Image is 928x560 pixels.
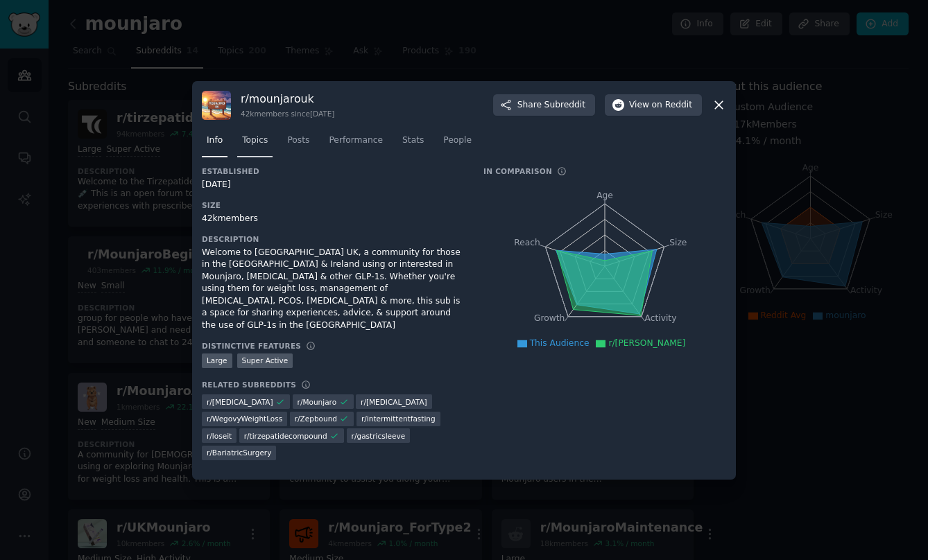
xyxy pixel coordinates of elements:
span: Performance [329,134,383,147]
span: People [443,134,472,147]
div: Super Active [237,353,293,368]
span: r/ gastricsleeve [352,431,406,441]
div: Large [202,353,232,368]
h3: Established [202,166,464,176]
span: Share [517,99,585,112]
tspan: Age [596,191,613,200]
h3: In Comparison [483,166,552,176]
tspan: Growth [534,313,565,323]
tspan: Reach [514,237,540,247]
div: [DATE] [202,179,464,191]
tspan: Size [669,237,687,247]
span: r/ intermittentfasting [361,414,436,423]
span: r/ [MEDICAL_DATA] [207,397,273,407]
span: r/ loseit [207,431,232,441]
a: Posts [282,130,314,158]
a: Stats [397,130,429,158]
span: Subreddit [544,99,585,112]
h3: Size [202,200,464,210]
h3: r/ mounjarouk [241,91,334,106]
tspan: Activity [645,313,677,323]
h3: Description [202,234,464,244]
div: 42k members since [DATE] [241,109,334,119]
span: r/ BariatricSurgery [207,448,271,457]
div: 42k members [202,213,464,225]
a: Topics [237,130,273,158]
span: r/ tirzepatidecompound [244,431,327,441]
h3: Distinctive Features [202,341,301,351]
span: r/[PERSON_NAME] [608,338,685,348]
img: mounjarouk [202,91,231,120]
button: Viewon Reddit [605,94,702,116]
span: View [629,99,692,112]
span: Stats [402,134,424,147]
span: This Audience [530,338,590,348]
span: r/ WegovyWeightLoss [207,414,282,423]
a: Info [202,130,227,158]
span: r/ [MEDICAL_DATA] [361,397,427,407]
span: r/ Mounjaro [298,397,337,407]
a: Performance [324,130,388,158]
span: on Reddit [652,99,692,112]
span: Posts [287,134,309,147]
span: Info [207,134,223,147]
span: Topics [242,134,268,147]
button: ShareSubreddit [493,94,595,116]
div: Welcome to [GEOGRAPHIC_DATA] UK, a community for those in the [GEOGRAPHIC_DATA] & Ireland using o... [202,247,464,332]
h3: Related Subreddits [202,380,296,390]
span: r/ Zepbound [295,414,337,423]
a: People [438,130,476,158]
